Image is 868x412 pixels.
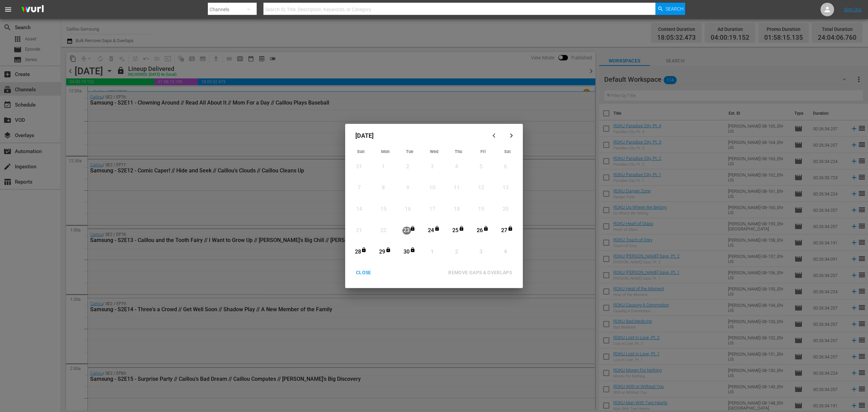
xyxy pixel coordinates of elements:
div: 17 [428,205,436,213]
div: 4 [452,163,461,171]
div: 4 [501,248,510,256]
div: 10 [428,184,436,192]
div: CLOSE [351,268,377,277]
div: 11 [452,184,461,192]
div: 2 [403,163,412,171]
div: 29 [378,248,387,256]
span: Search [666,3,684,15]
button: CLOSE [348,266,379,279]
div: 27 [500,227,509,235]
div: 6 [501,163,510,171]
div: 30 [402,248,411,256]
div: 9 [403,184,412,192]
span: menu [4,5,12,14]
span: Tue [406,149,413,154]
div: 18 [452,205,461,213]
span: Sat [504,149,511,154]
img: ans4CAIJ8jUAAAAAAAAAAAAAAAAAAAAAAAAgQb4GAAAAAAAAAAAAAAAAAAAAAAAAJMjXAAAAAAAAAAAAAAAAAAAAAAAAgAT5G... [16,2,49,18]
div: 1 [428,248,436,256]
div: 19 [477,205,485,213]
a: Sign Out [844,7,862,12]
span: Mon [381,149,390,154]
div: 24 [427,227,435,235]
div: 7 [355,184,363,192]
span: Fri [480,149,486,154]
div: 13 [501,184,510,192]
div: 20 [501,205,510,213]
span: Sun [357,149,364,154]
div: 2 [452,248,461,256]
div: 14 [355,205,363,213]
div: 28 [354,248,362,256]
div: 3 [428,163,436,171]
div: 3 [477,248,485,256]
div: 25 [451,227,460,235]
div: 15 [379,205,388,213]
span: Wed [430,149,438,154]
div: 12 [477,184,485,192]
div: 16 [403,205,412,213]
div: 31 [355,163,363,171]
div: 26 [476,227,484,235]
div: 8 [379,184,388,192]
div: 21 [355,227,363,235]
div: 5 [477,163,485,171]
div: 22 [379,227,388,235]
div: [DATE] [349,127,487,144]
div: Month View [349,147,519,263]
div: 23 [402,227,411,235]
span: Thu [455,149,462,154]
div: 1 [379,163,388,171]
